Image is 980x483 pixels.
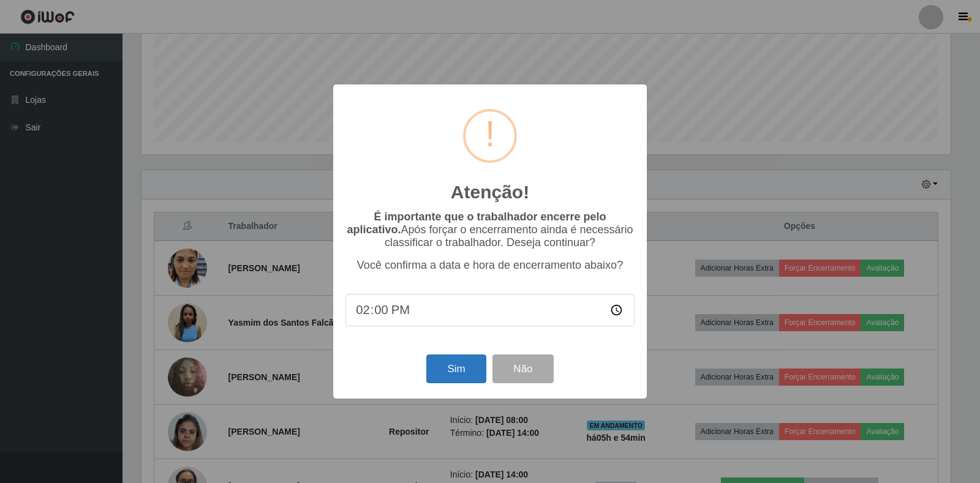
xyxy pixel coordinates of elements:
p: Após forçar o encerramento ainda é necessário classificar o trabalhador. Deseja continuar? [345,211,635,249]
button: Não [492,354,553,383]
b: É importante que o trabalhador encerre pelo aplicativo. [347,211,606,236]
h2: Atenção! [451,181,529,203]
p: Você confirma a data e hora de encerramento abaixo? [345,259,635,272]
button: Sim [426,354,486,383]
